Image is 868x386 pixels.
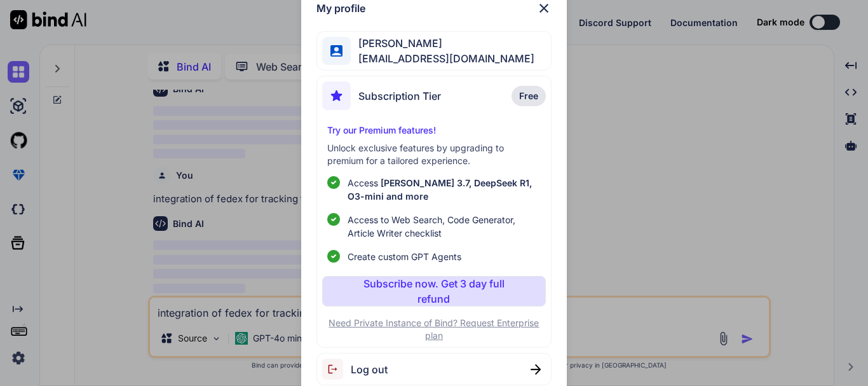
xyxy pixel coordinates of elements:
img: checklist [327,176,340,189]
span: Subscription Tier [358,88,441,104]
span: [EMAIL_ADDRESS][DOMAIN_NAME] [351,51,534,66]
p: Try our Premium features! [327,124,540,137]
h1: My profile [316,1,365,16]
span: [PERSON_NAME] 3.7, DeepSeek R1, O3-mini and more [348,177,532,202]
p: Need Private Instance of Bind? Request Enterprise plan [322,317,545,342]
span: Create custom GPT Agents [348,250,461,263]
p: Unlock exclusive features by upgrading to premium for a tailored experience. [327,142,540,167]
button: Subscribe now. Get 3 day full refund [322,276,545,307]
img: checklist [327,250,340,263]
span: Access to Web Search, Code Generator, Article Writer checklist [348,213,540,240]
p: Access [348,176,540,203]
img: close [536,1,552,16]
img: profile [330,45,342,57]
img: checklist [327,213,340,226]
p: Subscribe now. Get 3 day full refund [347,276,520,307]
img: close [531,364,541,375]
span: Log out [351,362,388,377]
span: Free [519,90,538,102]
img: logout [322,359,351,380]
span: [PERSON_NAME] [351,36,534,51]
img: subscription [322,81,351,110]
